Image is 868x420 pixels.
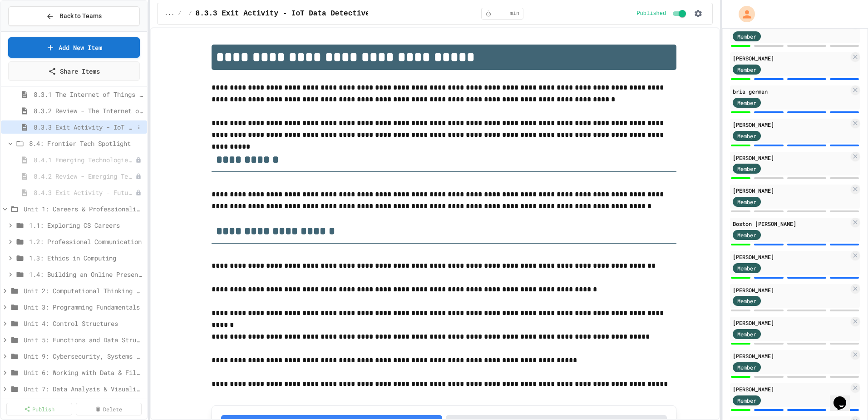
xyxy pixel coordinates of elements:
[24,302,143,312] span: Unit 3: Programming Fundamentals
[737,297,756,305] span: Member
[8,61,140,81] a: Share Items
[24,368,143,377] span: Unit 6: Working with Data & Files
[6,403,72,415] a: Publish
[510,10,520,17] span: min
[737,132,756,140] span: Member
[733,154,849,162] div: [PERSON_NAME]
[737,231,756,239] span: Member
[165,10,175,17] span: ...
[737,363,756,371] span: Member
[636,10,666,17] span: Published
[733,220,849,228] div: Boston [PERSON_NAME]
[76,403,142,415] a: Delete
[59,11,102,21] span: Back to Teams
[24,335,143,345] span: Unit 5: Functions and Data Structures
[34,155,135,165] span: 8.4.1 Emerging Technologies: Shaping Our Digital Future
[29,220,143,230] span: 1.1: Exploring CS Careers
[729,4,757,25] div: My Account
[737,264,756,272] span: Member
[737,198,756,206] span: Member
[733,286,849,294] div: [PERSON_NAME]
[636,8,688,19] div: Content is published and visible to students
[24,204,143,214] span: Unit 1: Careers & Professionalism
[737,330,756,338] span: Member
[733,319,849,327] div: [PERSON_NAME]
[24,319,143,328] span: Unit 4: Control Structures
[196,8,414,19] span: 8.3.3 Exit Activity - IoT Data Detective Challenge
[733,186,849,195] div: [PERSON_NAME]
[737,65,756,74] span: Member
[8,37,140,58] a: Add New Item
[188,10,192,17] span: /
[24,384,143,394] span: Unit 7: Data Analysis & Visualization
[737,165,756,173] span: Member
[733,253,849,261] div: [PERSON_NAME]
[135,190,142,196] div: Unpublished
[29,237,143,246] span: 1.2: Professional Communication
[733,54,849,62] div: [PERSON_NAME]
[733,87,849,95] div: bria german
[733,120,849,129] div: [PERSON_NAME]
[737,396,756,405] span: Member
[34,90,143,99] span: 8.3.1 The Internet of Things and Big Data: Our Connected Digital World
[29,253,143,263] span: 1.3: Ethics in Computing
[830,384,859,411] iframe: chat widget
[737,99,756,107] span: Member
[733,352,849,360] div: [PERSON_NAME]
[733,385,849,393] div: [PERSON_NAME]
[34,122,134,132] span: 8.3.3 Exit Activity - IoT Data Detective Challenge
[29,139,143,148] span: 8.4: Frontier Tech Spotlight
[34,171,135,181] span: 8.4.2 Review - Emerging Technologies: Shaping Our Digital Future
[178,10,181,17] span: /
[29,270,143,279] span: 1.4: Building an Online Presence
[24,286,143,295] span: Unit 2: Computational Thinking & Problem-Solving
[737,32,756,40] span: Member
[135,173,142,180] div: Unpublished
[24,351,143,361] span: Unit 9: Cybersecurity, Systems & Networking
[34,188,135,197] span: 8.4.3 Exit Activity - Future Tech Challenge
[34,106,143,115] span: 8.3.2 Review - The Internet of Things and Big Data
[134,123,143,132] button: More options
[135,157,142,163] div: Unpublished
[8,6,140,26] button: Back to Teams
